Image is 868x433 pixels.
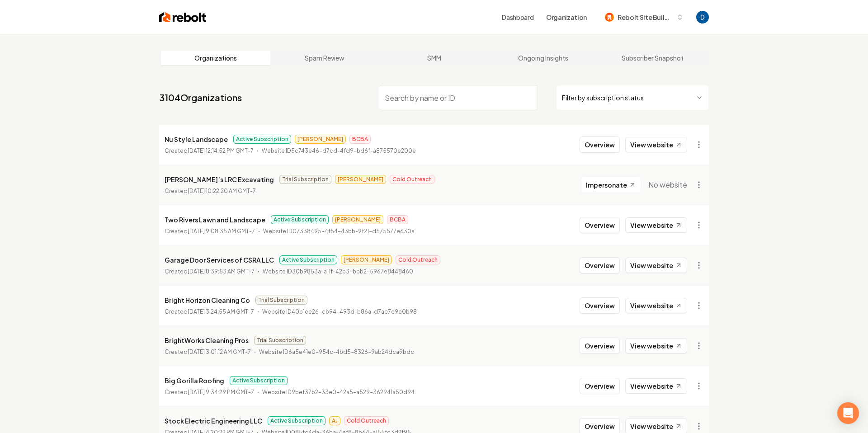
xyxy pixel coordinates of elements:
span: [PERSON_NAME] [332,215,383,224]
span: Trial Subscription [255,296,307,305]
p: Bright Horizon Cleaning Co [165,295,250,306]
span: [PERSON_NAME] [335,175,386,184]
p: Created [165,146,254,155]
time: [DATE] 12:14:52 PM GMT-7 [188,147,254,154]
a: Organizations [161,51,270,65]
span: Active Subscription [230,376,288,385]
button: Overview [580,136,620,153]
a: View website [625,338,687,353]
p: Website ID 5c743e46-d7cd-4fd9-bd6f-a875570e200e [262,146,416,155]
span: Active Subscription [279,255,337,264]
button: Open user button [696,11,709,24]
time: [DATE] 3:01:12 AM GMT-7 [188,348,251,355]
time: [DATE] 9:34:29 PM GMT-7 [188,389,254,395]
div: Open Intercom Messenger [837,402,859,424]
img: Rebolt Logo [159,11,207,24]
a: Ongoing Insights [489,51,598,65]
a: Spam Review [270,51,380,65]
p: BrightWorks Cleaning Pros [165,335,249,346]
p: Created [165,307,254,316]
span: Active Subscription [268,416,325,425]
p: Created [165,227,255,236]
span: Trial Subscription [279,175,331,184]
a: 3104Organizations [159,91,242,104]
p: Website ID 40b1ee26-cb94-493d-b86a-d7ae7c9e0b98 [262,307,417,316]
a: View website [625,378,687,394]
button: Overview [580,378,620,394]
button: Overview [580,217,620,233]
button: Overview [580,338,620,354]
span: No website [648,179,687,190]
img: David Rice [696,11,709,24]
button: Organization [541,9,592,25]
span: Active Subscription [233,135,291,144]
input: Search by name or ID [379,85,538,110]
p: Website ID 30b9853a-a11f-42b3-bbb2-5967e8448460 [263,267,413,276]
span: Cold Outreach [390,175,434,184]
p: Created [165,348,251,357]
span: BCBA [349,135,371,144]
span: BCBA [387,215,408,224]
a: Subscriber Snapshot [598,51,707,65]
button: Impersonate [581,177,641,193]
p: Nu Style Landscape [165,134,228,145]
p: Website ID 6a5e41e0-954c-4bd5-8326-9ab24dca9bdc [259,348,414,357]
span: Impersonate [586,180,627,189]
p: Created [165,388,254,397]
p: Website ID 9bef37b2-33e0-42a5-a529-362941a50d94 [262,388,415,397]
p: Created [165,187,256,196]
button: Overview [580,297,620,314]
p: Website ID 07338495-4f54-43bb-9f21-d575577e630a [263,227,415,236]
a: View website [625,217,687,233]
img: Rebolt Site Builder [605,13,614,22]
a: View website [625,298,687,313]
span: Active Subscription [271,215,329,224]
p: Stock Electric Engineering LLC [165,415,262,426]
a: SMM [379,51,489,65]
p: Created [165,267,255,276]
span: Cold Outreach [344,416,389,425]
span: AJ [329,416,340,425]
p: Big Gorilla Roofing [165,375,224,386]
a: Dashboard [502,13,533,22]
time: [DATE] 10:22:20 AM GMT-7 [188,188,256,194]
span: Rebolt Site Builder [618,13,673,22]
p: Garage Door Services of CSRA LLC [165,254,274,265]
p: [PERSON_NAME]’s LRC Excavating [165,174,274,185]
time: [DATE] 9:08:35 AM GMT-7 [188,228,255,235]
a: View website [625,258,687,273]
span: Trial Subscription [254,336,306,345]
time: [DATE] 8:39:53 AM GMT-7 [188,268,255,275]
p: Two Rivers Lawn and Landscape [165,214,265,225]
span: [PERSON_NAME] [295,135,346,144]
span: [PERSON_NAME] [341,255,392,264]
a: View website [625,137,687,152]
time: [DATE] 3:24:55 AM GMT-7 [188,308,254,315]
span: Cold Outreach [396,255,440,264]
button: Overview [580,257,620,273]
